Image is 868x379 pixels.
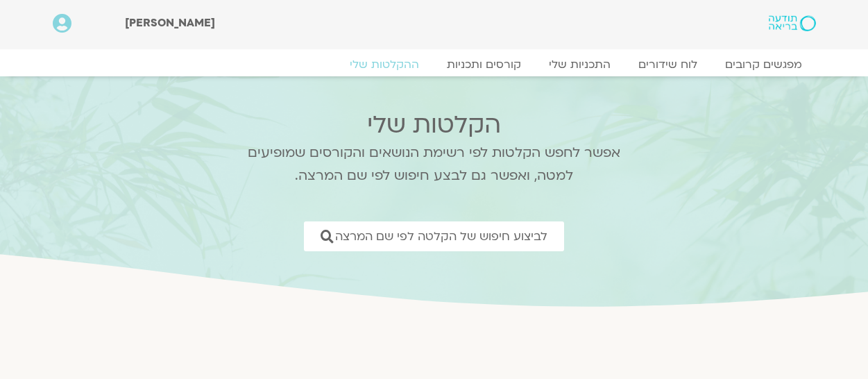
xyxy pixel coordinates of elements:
[53,58,816,71] nav: Menu
[230,142,639,187] p: אפשר לחפש הקלטות לפי רשימת הנושאים והקורסים שמופיעים למטה, ואפשר גם לבצע חיפוש לפי שם המרצה.
[125,15,215,31] span: [PERSON_NAME]
[433,58,535,71] a: קורסים ותכניות
[711,58,816,71] a: מפגשים קרובים
[230,111,639,139] h2: הקלטות שלי
[336,58,433,71] a: ההקלטות שלי
[624,58,711,71] a: לוח שידורים
[304,221,564,251] a: לביצוע חיפוש של הקלטה לפי שם המרצה
[535,58,624,71] a: התכניות שלי
[335,230,547,243] span: לביצוע חיפוש של הקלטה לפי שם המרצה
